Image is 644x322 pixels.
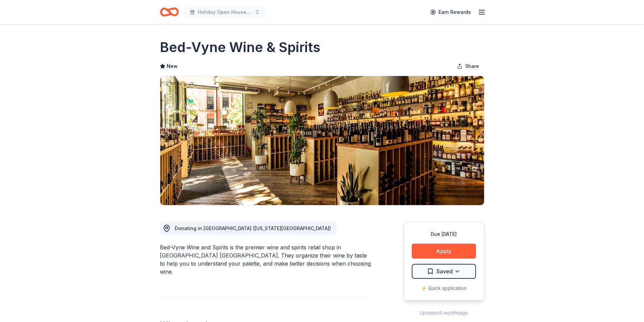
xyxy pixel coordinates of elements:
h1: Bed-Vyne Wine & Spirits [160,38,320,57]
span: Holiday Open House 2025 [198,8,252,16]
a: Home [160,4,179,20]
div: Updated 4 months ago [403,309,484,317]
button: Apply [412,244,476,258]
div: Bed-Vyne Wine and Spirits is the premier wine and spirits retail shop in [GEOGRAPHIC_DATA] [GEOGR... [160,243,371,276]
div: ⚡️ Quick application [412,284,476,292]
span: Donating in [GEOGRAPHIC_DATA] ([US_STATE][GEOGRAPHIC_DATA]) [175,225,331,231]
span: New [167,62,177,70]
div: Due [DATE] [412,230,476,238]
button: Saved [412,264,476,279]
button: Holiday Open House 2025 [184,5,265,19]
img: Image for Bed-Vyne Wine & Spirits [160,76,484,205]
button: Share [452,59,484,73]
span: Share [465,62,479,70]
span: Saved [436,267,453,276]
a: Earn Rewards [426,6,475,18]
